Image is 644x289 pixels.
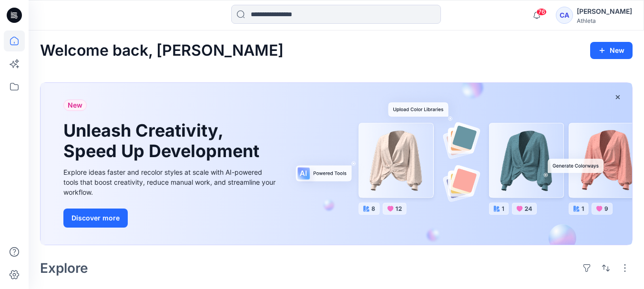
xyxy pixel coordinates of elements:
a: Discover more [63,209,278,228]
button: Discover more [63,209,128,228]
div: Explore ideas faster and recolor styles at scale with AI-powered tools that boost creativity, red... [63,167,278,197]
span: New [68,100,82,111]
div: Athleta [577,17,632,24]
h2: Explore [40,260,88,276]
div: CA [556,7,573,24]
h2: Welcome back, [PERSON_NAME] [40,42,284,60]
span: 76 [536,8,547,16]
button: New [590,42,633,59]
div: [PERSON_NAME] [577,6,632,17]
h1: Unleash Creativity, Speed Up Development [63,120,264,161]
